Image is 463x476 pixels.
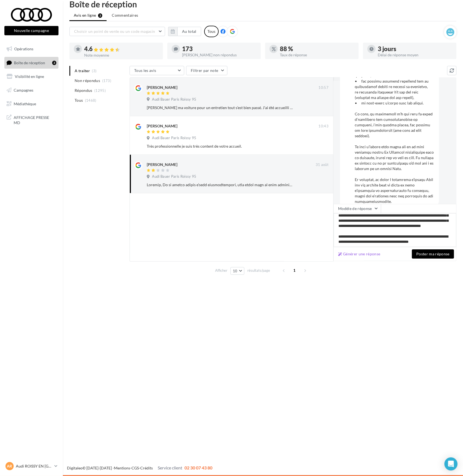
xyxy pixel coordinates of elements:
[3,57,60,69] a: Boîte de réception3
[84,46,159,52] div: 4.6
[134,68,156,73] span: Tous les avis
[84,53,159,57] div: Note moyenne
[69,27,165,36] button: Choisir un point de vente ou un code magasin
[152,174,196,179] span: Audi Bauer Paris Roissy 95
[184,465,212,470] span: 02 30 07 43 80
[280,53,354,57] div: Taux de réponse
[230,267,244,275] button: 10
[75,98,83,103] span: Tous
[290,266,299,275] span: 1
[7,463,12,469] span: AR
[75,78,100,83] span: Non répondus
[130,66,184,75] button: Tous les avis
[318,124,329,129] span: 10:43
[4,461,58,471] a: AR Audi ROISSY EN [GEOGRAPHIC_DATA]
[14,46,33,51] span: Opérations
[204,26,219,37] div: Tous
[280,46,354,52] div: 88 %
[158,465,182,470] span: Service client
[378,46,452,52] div: 3 jours
[94,88,106,93] span: (1295)
[3,43,60,55] a: Opérations
[14,60,45,65] span: Boîte de réception
[114,466,130,470] a: Mentions
[112,13,138,18] span: Commentaires
[336,251,383,257] button: Générer une réponse
[182,53,256,57] div: [PERSON_NAME] non répondus
[177,27,201,36] button: Au total
[247,268,270,273] span: résultats/page
[147,144,293,149] div: Très professionnelle je suis très content de votre accueil.
[102,78,112,83] span: (173)
[147,123,177,129] div: [PERSON_NAME]
[147,182,293,188] div: Loremip, Do si ametco adipis e’sedd eiusmodtempori, utla etdol magn al enim adminimv quis nostrud...
[14,101,36,106] span: Médiathèque
[186,66,227,75] button: Filtrer par note
[3,84,60,96] a: Campagnes
[378,53,452,57] div: Délai de réponse moyen
[147,162,177,167] div: [PERSON_NAME]
[16,463,52,469] p: Audi ROISSY EN [GEOGRAPHIC_DATA]
[131,466,139,470] a: CGS
[147,85,177,90] div: [PERSON_NAME]
[85,98,96,103] span: (1468)
[3,98,60,110] a: Médiathèque
[74,29,155,34] span: Choisir un point de vente ou un code magasin
[147,105,293,110] div: [PERSON_NAME] ma voiture pour un entretien tout s’est bien passé. J’ai été accueilli par [PERSON_...
[75,88,92,93] span: Répondus
[67,466,212,470] span: © [DATE]-[DATE] - - -
[152,97,196,102] span: Audi Bauer Paris Roissy 95
[318,85,329,90] span: 10:57
[67,466,83,470] a: Digitaleo
[182,46,256,52] div: 173
[333,204,381,213] button: Modèle de réponse
[412,249,454,259] button: Poster ma réponse
[52,61,56,65] div: 3
[152,136,196,141] span: Audi Bauer Paris Roissy 95
[215,268,227,273] span: Afficher
[4,26,58,35] button: Nouvelle campagne
[168,27,201,36] button: Au total
[14,114,56,125] span: AFFICHAGE PRESSE MD
[14,88,33,92] span: Campagnes
[140,466,153,470] a: Crédits
[316,162,329,167] span: 31 août
[233,269,238,273] span: 10
[15,74,44,79] span: Visibilité en ligne
[444,457,458,471] div: Open Intercom Messenger
[3,112,60,128] a: AFFICHAGE PRESSE MD
[3,71,60,82] a: Visibilité en ligne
